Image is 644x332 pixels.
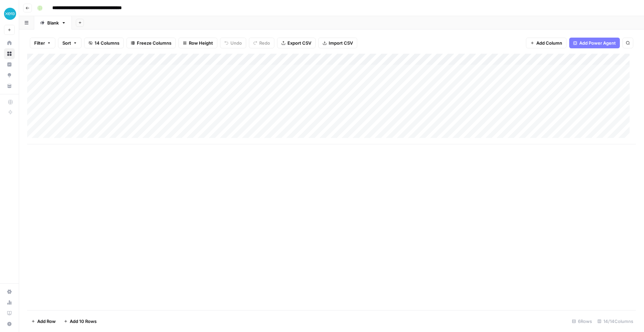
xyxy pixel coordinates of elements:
[249,38,274,48] button: Redo
[137,40,171,46] span: Freeze Columns
[47,19,59,26] div: Blank
[60,316,101,327] button: Add 10 Rows
[569,38,620,48] button: Add Power Agent
[4,319,15,329] button: Help + Support
[58,38,82,48] button: Sort
[62,40,71,46] span: Sort
[595,316,636,327] div: 14/14 Columns
[37,318,56,325] span: Add Row
[34,16,72,30] a: Blank
[536,40,562,46] span: Add Column
[189,40,213,46] span: Row Height
[579,40,616,46] span: Add Power Agent
[84,38,124,48] button: 14 Columns
[4,59,15,70] a: Insights
[4,48,15,59] a: Browse
[126,38,176,48] button: Freeze Columns
[259,40,270,46] span: Redo
[4,81,15,91] a: Your Data
[178,38,217,48] button: Row Height
[4,297,15,308] a: Usage
[4,38,15,48] a: Home
[287,40,311,46] span: Export CSV
[526,38,567,48] button: Add Column
[27,316,60,327] button: Add Row
[4,8,16,20] img: XeroOps Logo
[70,318,97,325] span: Add 10 Rows
[4,286,15,297] a: Settings
[30,38,55,48] button: Filter
[4,70,15,81] a: Opportunities
[34,40,45,46] span: Filter
[220,38,246,48] button: Undo
[95,40,119,46] span: 14 Columns
[329,40,353,46] span: Import CSV
[318,38,357,48] button: Import CSV
[4,308,15,319] a: Learning Hub
[230,40,242,46] span: Undo
[4,5,15,22] button: Workspace: XeroOps
[569,316,595,327] div: 6 Rows
[277,38,316,48] button: Export CSV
